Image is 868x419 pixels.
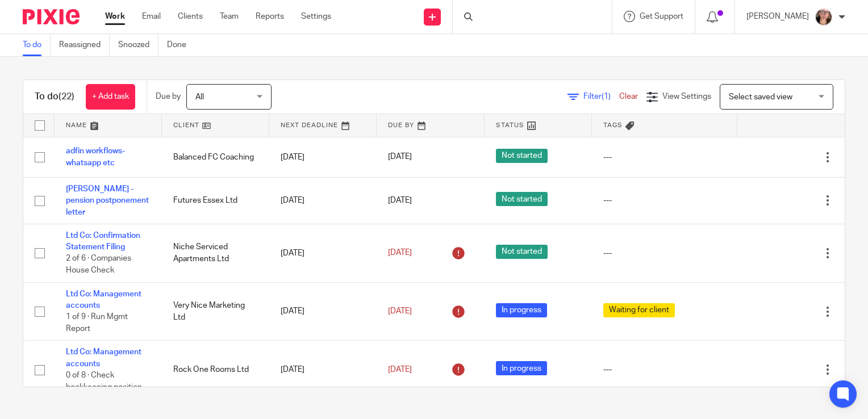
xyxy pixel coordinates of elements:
[66,371,142,391] span: 0 of 8 · Check bookkeeping position
[603,122,623,128] span: Tags
[195,93,204,101] span: All
[388,307,412,315] span: [DATE]
[583,93,619,100] span: Filter
[388,196,412,204] span: [DATE]
[496,192,548,206] span: Not started
[162,137,269,177] td: Balanced FC Coaching
[66,147,125,166] a: adfin workflows- whatsapp etc
[603,195,726,206] div: ---
[66,348,141,367] a: Ltd Co: Management accounts
[388,249,412,257] span: [DATE]
[66,185,149,216] a: [PERSON_NAME] - pension postponement letter
[220,11,239,22] a: Team
[746,11,809,22] p: [PERSON_NAME]
[142,11,161,22] a: Email
[603,248,726,259] div: ---
[662,93,711,100] span: View Settings
[162,282,269,341] td: Very Nice Marketing Ltd
[162,341,269,399] td: Rock One Rooms Ltd
[269,137,377,177] td: [DATE]
[86,84,135,110] a: + Add task
[603,364,726,375] div: ---
[269,341,377,399] td: [DATE]
[35,91,74,103] h1: To do
[496,303,547,317] span: In progress
[23,9,80,24] img: Pixie
[66,232,140,251] a: Ltd Co: Confirmation Statement Filing
[59,92,74,101] span: (22)
[118,34,158,56] a: Snoozed
[162,224,269,282] td: Niche Serviced Apartments Ltd
[66,290,141,309] a: Ltd Co: Management accounts
[105,11,125,22] a: Work
[496,361,547,375] span: In progress
[729,93,792,101] span: Select saved view
[269,177,377,224] td: [DATE]
[66,313,128,333] span: 1 of 9 · Run Mgmt Report
[388,366,412,374] span: [DATE]
[59,34,110,56] a: Reassigned
[269,282,377,341] td: [DATE]
[496,245,548,259] span: Not started
[301,11,331,22] a: Settings
[496,149,548,163] span: Not started
[167,34,195,56] a: Done
[640,12,683,20] span: Get Support
[256,11,284,22] a: Reports
[66,255,131,275] span: 2 of 6 · Companies House Check
[603,152,726,163] div: ---
[156,91,181,102] p: Due by
[388,153,412,161] span: [DATE]
[269,224,377,282] td: [DATE]
[603,303,675,317] span: Waiting for client
[23,34,51,56] a: To do
[162,177,269,224] td: Futures Essex Ltd
[178,11,203,22] a: Clients
[815,8,833,26] img: Louise.jpg
[619,93,638,100] a: Clear
[602,93,611,100] span: (1)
